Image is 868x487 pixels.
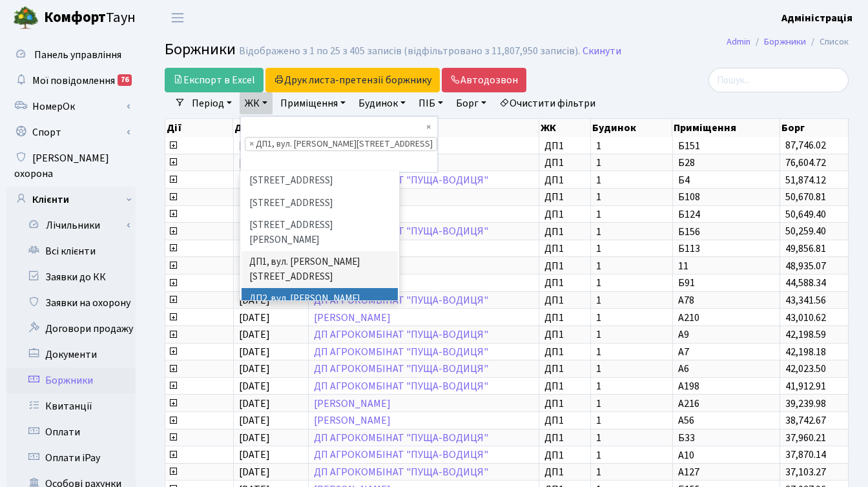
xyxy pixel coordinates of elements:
a: Очистити фільтри [494,92,601,114]
span: 51,874.12 [785,173,826,187]
a: Лічильники [15,212,136,238]
a: Експорт в Excel [165,68,263,92]
span: ДП1 [544,175,584,185]
th: Дата [233,119,309,137]
span: [DATE] [239,362,270,376]
a: ДП АГРОКОМБІНАТ "ПУЩА-ВОДИЦЯ" [314,225,488,239]
li: [STREET_ADDRESS][PERSON_NAME] [242,214,398,251]
span: А10 [678,450,774,461]
button: Друк листа-претензії боржнику [265,68,440,92]
span: Б108 [678,192,774,202]
span: [DATE] [239,465,270,479]
a: Заявки на охорону [6,290,136,316]
span: ДП1 [544,467,584,477]
a: ПІБ [413,92,448,114]
span: 76,604.72 [785,156,826,170]
span: 1 [596,347,667,357]
a: Договори продажу [6,316,136,342]
b: Комфорт [44,7,106,28]
a: ДП АГРОКОМБІНАТ "ПУЩА-ВОДИЦЯ" [314,465,488,479]
span: А210 [678,313,774,323]
span: [DATE] [239,448,270,462]
span: [DATE] [239,397,270,411]
span: [DATE] [239,242,270,256]
span: А198 [678,381,774,391]
span: 1 [596,415,667,426]
a: Документи [6,342,136,368]
span: 1 [596,261,667,271]
span: × [249,138,254,150]
a: Боржники [6,368,136,393]
li: ДП1, вул. [PERSON_NAME][STREET_ADDRESS] [242,251,398,288]
span: ДП1 [544,450,584,461]
span: Б28 [678,158,774,168]
a: ДП АГРОКОМБІНАТ "ПУЩА-ВОДИЦЯ" [314,379,488,393]
span: 1 [596,192,667,202]
span: ДП1 [544,227,584,237]
span: [DATE] [239,190,270,204]
span: 42,198.59 [785,327,826,342]
nav: breadcrumb [707,28,868,56]
span: 49,856.81 [785,242,826,256]
a: НомерОк [6,94,136,119]
input: Пошук... [708,68,849,92]
a: [PERSON_NAME] [314,413,391,428]
span: 1 [596,243,667,254]
span: [DATE] [239,156,270,170]
span: ДП1 [544,313,584,323]
span: 11 [678,261,774,271]
a: Будинок [353,92,411,114]
span: А127 [678,467,774,477]
span: Б91 [678,278,774,288]
span: 37,103.27 [785,465,826,479]
a: [PERSON_NAME] [314,311,391,325]
span: Б151 [678,141,774,151]
a: Клієнти [6,187,136,212]
span: [DATE] [239,431,270,445]
a: Період [187,92,237,114]
span: ДП1 [544,243,584,254]
span: [DATE] [239,139,270,153]
span: ДП1 [544,278,584,288]
span: Б4 [678,175,774,185]
span: Б156 [678,227,774,237]
span: 1 [596,364,667,374]
span: ДП1 [544,141,584,151]
span: [DATE] [239,379,270,393]
a: Мої повідомлення76 [6,68,136,94]
span: ДП1 [544,347,584,357]
span: 1 [596,227,667,237]
a: Адміністрація [781,10,852,26]
span: 1 [596,433,667,443]
span: 50,670.81 [785,190,826,204]
a: [PERSON_NAME] охорона [6,145,136,187]
span: 1 [596,158,667,168]
a: ДП АГРОКОМБІНАТ "ПУЩА-ВОДИЦЯ" [314,345,488,359]
span: ДП1 [544,399,584,409]
span: ДП1 [544,295,584,306]
span: 1 [596,450,667,461]
a: ДП АГРОКОМБІНАТ "ПУЩА-ВОДИЦЯ" [314,293,488,307]
th: Борг [780,119,849,137]
div: 76 [118,74,132,86]
img: logo.png [13,5,39,31]
span: [DATE] [239,327,270,342]
a: Автодозвон [442,68,526,92]
span: [DATE] [239,345,270,359]
a: Оплати iPay [6,445,136,471]
span: ДП1 [544,381,584,391]
span: 38,742.67 [785,413,826,428]
a: Admin [727,35,750,48]
span: 1 [596,209,667,220]
span: ДП1 [544,329,584,340]
span: А6 [678,364,774,374]
th: ЖК [539,119,590,137]
span: 1 [596,313,667,323]
span: 1 [596,329,667,340]
li: ДП2, вул. [PERSON_NAME][STREET_ADDRESS] [242,288,398,325]
span: [DATE] [239,276,270,290]
span: Б113 [678,243,774,254]
span: Боржники [165,38,236,61]
span: Видалити всі елементи [426,121,431,134]
span: 1 [596,141,667,151]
